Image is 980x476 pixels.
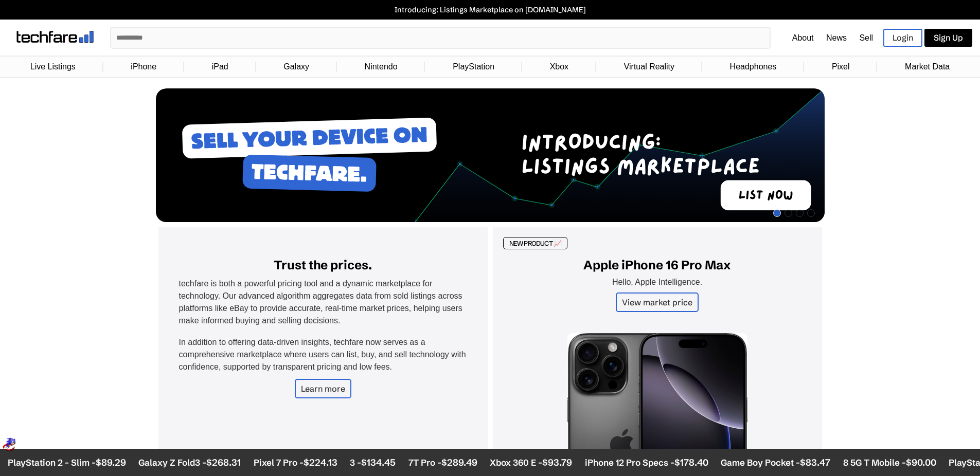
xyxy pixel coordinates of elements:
a: Xbox [545,57,574,77]
span: $178.40 [674,456,708,468]
a: Pixel [827,57,855,77]
a: News [826,33,847,42]
img: Desktop Image 1 [156,88,825,222]
a: Market Data [900,57,955,77]
a: Live Listings [25,57,81,77]
p: Hello, Apple Intelligence. [513,278,801,287]
span: Go to slide 1 [773,209,781,217]
li: 3 - [350,456,396,468]
span: $289.49 [441,456,477,468]
span: $93.79 [542,456,572,468]
li: 7T Pro - [408,456,477,468]
li: Xbox 360 E - [490,456,572,468]
div: NEW PRODUCT 📈 [503,237,568,249]
h2: Trust the prices. [179,258,467,272]
span: $134.45 [361,456,396,468]
a: Sign Up [924,29,972,47]
a: Nintendo [360,57,403,77]
span: Go to slide 2 [785,209,792,217]
a: Headphones [725,57,782,77]
li: Game Boy Pocket - [721,456,830,468]
li: Pixel 7 Pro - [253,456,337,468]
span: Go to slide 3 [796,209,804,217]
a: Introducing: Listings Marketplace on [DOMAIN_NAME] [5,5,975,14]
a: iPad [207,57,234,77]
li: iPhone 12 Pro Specs - [584,456,708,468]
img: techfare logo [16,31,94,43]
li: Galaxy Z Fold3 - [138,456,241,468]
span: $224.13 [303,456,337,468]
h2: Apple iPhone 16 Pro Max [513,258,801,272]
p: techfare is both a powerful pricing tool and a dynamic marketplace for technology. Our advanced a... [179,278,467,327]
a: Virtual Reality [619,57,680,77]
div: 1 / 4 [156,88,825,224]
span: Go to slide 4 [807,209,815,217]
a: Galaxy [278,57,314,77]
a: View market price [616,292,699,312]
span: $83.47 [800,456,830,468]
a: PlayStation [448,57,500,77]
p: In addition to offering data-driven insights, techfare now serves as a comprehensive marketplace ... [179,336,467,373]
a: Learn more [295,379,351,398]
a: Login [883,29,922,47]
a: Sell [859,33,873,42]
a: iPhone [126,57,162,77]
a: About [792,33,814,42]
span: $268.31 [206,456,241,468]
